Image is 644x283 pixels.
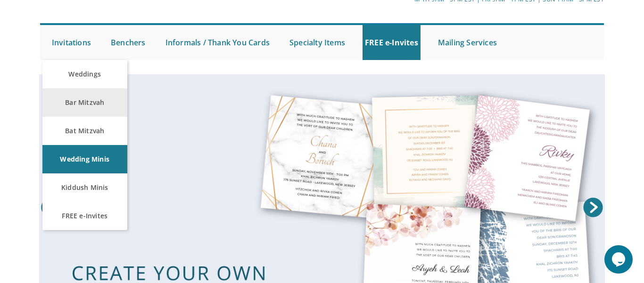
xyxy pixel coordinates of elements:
a: FREE e-Invites [363,25,421,60]
a: Wedding Minis [42,145,127,173]
a: Invitations [50,25,93,60]
a: Weddings [42,60,127,88]
a: Specialty Items [287,25,347,60]
a: Prev [39,196,63,219]
a: Kiddush Minis [42,173,127,202]
a: FREE e-Invites [42,202,127,230]
a: Bar Mitzvah [42,88,127,117]
a: Bat Mitzvah [42,117,127,145]
a: Informals / Thank You Cards [163,25,272,60]
iframe: chat widget [604,245,635,274]
a: Mailing Services [436,25,499,60]
a: Next [581,196,605,219]
a: Benchers [108,25,148,60]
